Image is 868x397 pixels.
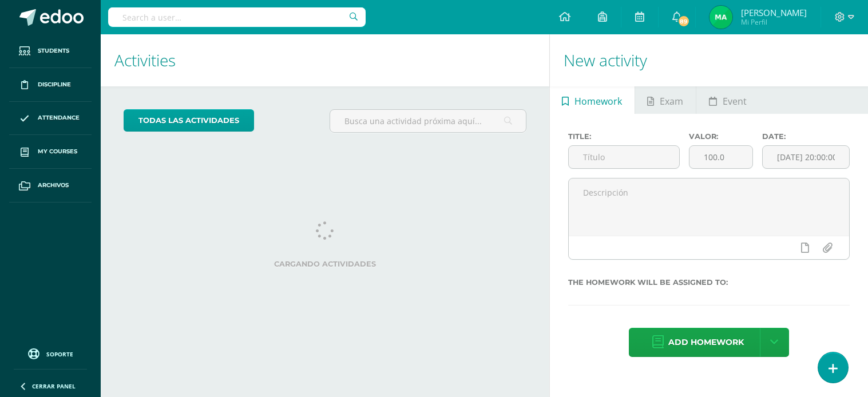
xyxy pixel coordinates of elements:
a: Discipline [9,68,92,102]
a: Homework [550,86,635,114]
span: Soporte [46,350,73,358]
input: Título [569,146,680,168]
span: Exam [660,88,683,115]
a: Event [696,86,759,114]
img: 65d24bf89045e17e2505453a25dd4ac2.png [710,6,732,29]
span: Students [38,46,69,55]
label: Title: [568,132,680,141]
label: Cargando actividades [124,260,526,268]
span: Homework [574,88,622,115]
a: Exam [635,86,696,114]
a: todas las Actividades [124,109,254,132]
span: My courses [38,147,77,156]
input: Fecha de entrega [763,146,849,168]
a: Students [9,34,92,68]
span: Archivos [38,181,69,190]
span: Discipline [38,80,71,89]
a: Attendance [9,102,92,136]
span: Attendance [38,113,80,122]
span: Mi Perfil [741,17,807,27]
a: Archivos [9,169,92,203]
h1: New activity [564,34,854,86]
a: My courses [9,135,92,169]
label: The homework will be assigned to: [568,278,850,287]
span: Add homework [668,328,744,356]
span: 89 [677,15,689,27]
span: Cerrar panel [32,382,76,390]
label: Valor: [689,132,752,141]
label: Date: [762,132,850,141]
input: Busca una actividad próxima aquí... [330,110,526,132]
span: Event [723,88,747,115]
input: Puntos máximos [689,146,752,168]
a: Soporte [14,346,87,361]
h1: Activities [114,34,536,86]
span: [PERSON_NAME] [741,7,807,18]
input: Search a user… [108,7,366,27]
